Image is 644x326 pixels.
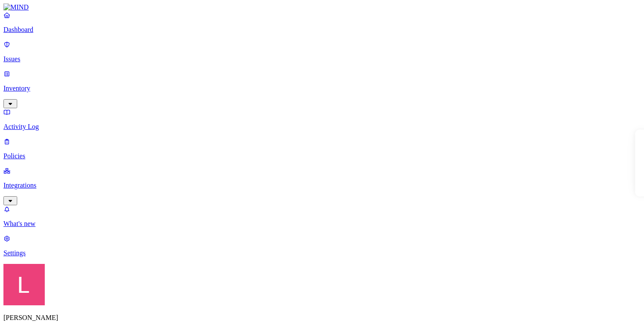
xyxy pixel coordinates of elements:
p: Activity Log [3,123,641,131]
p: Inventory [3,85,641,92]
img: MIND [3,3,29,11]
p: Integrations [3,182,641,189]
p: Policies [3,152,641,160]
a: What's new [3,205,641,228]
p: What's new [3,220,641,228]
a: Settings [3,235,641,257]
a: Dashboard [3,11,641,34]
a: Integrations [3,167,641,204]
p: [PERSON_NAME] [3,314,641,322]
img: Landen Brown [3,264,45,305]
p: Dashboard [3,26,641,34]
a: Issues [3,41,641,63]
a: Policies [3,138,641,160]
a: MIND [3,3,641,11]
p: Settings [3,249,641,257]
a: Inventory [3,70,641,107]
p: Issues [3,55,641,63]
a: Activity Log [3,108,641,131]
